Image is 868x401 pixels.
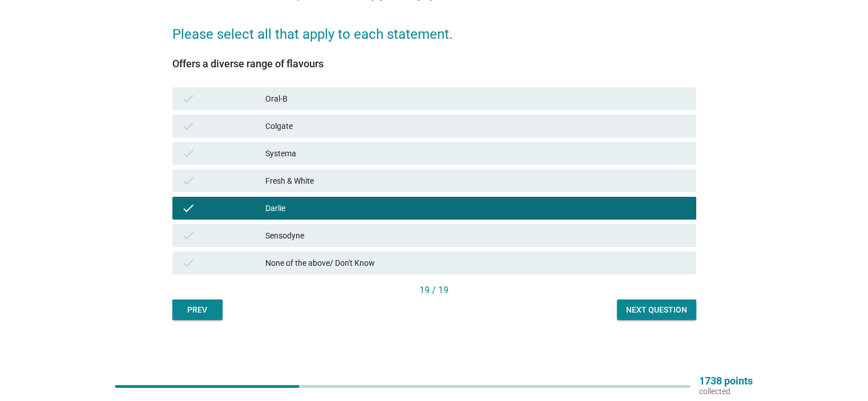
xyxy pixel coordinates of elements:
[265,119,687,133] div: Colgate
[172,299,223,320] button: Prev
[172,283,696,297] div: 19 / 19
[617,299,696,320] button: Next question
[626,304,687,316] div: Next question
[699,386,753,396] p: collected
[181,256,195,270] i: check
[181,119,195,133] i: check
[181,229,195,242] i: check
[265,229,687,242] div: Sensodyne
[181,92,195,106] i: check
[265,201,687,215] div: Darlie
[265,174,687,188] div: Fresh & White
[265,92,687,106] div: Oral-B
[699,376,753,386] p: 1738 points
[181,201,195,215] i: check
[265,256,687,270] div: None of the above/ Don't Know
[265,147,687,160] div: Systema
[181,147,195,160] i: check
[181,174,195,188] i: check
[181,304,213,316] div: Prev
[172,56,696,71] div: Offers a diverse range of flavours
